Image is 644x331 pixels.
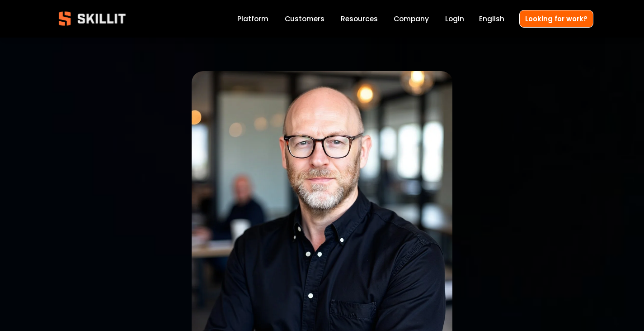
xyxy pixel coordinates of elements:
a: folder dropdown [341,13,378,25]
span: English [479,14,504,24]
div: language picker [479,13,504,25]
a: Company [394,13,429,25]
a: Platform [237,13,268,25]
a: Looking for work? [519,10,593,28]
span: Resources [341,14,378,24]
img: Skillit [51,5,133,32]
a: Login [445,13,464,25]
a: Customers [285,13,324,25]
